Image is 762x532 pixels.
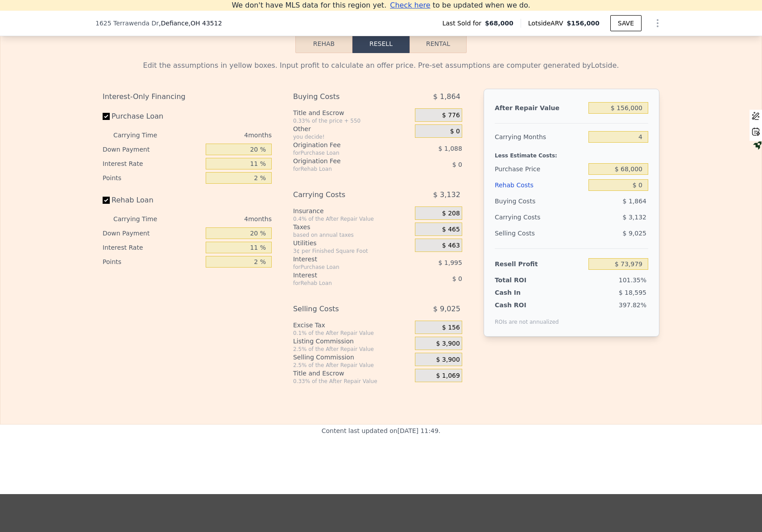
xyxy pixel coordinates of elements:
[495,301,559,309] div: Cash ROI
[293,117,411,124] div: 0.33% of the price + 550
[442,19,485,28] span: Last Sold for
[452,275,462,282] span: $ 0
[619,289,646,296] span: $ 18,595
[175,212,272,226] div: 4 months
[103,108,202,124] label: Purchase Loan
[293,369,411,378] div: Title and Escrow
[293,321,411,330] div: Excise Tax
[352,34,410,53] button: Resell
[293,255,393,264] div: Interest
[293,124,411,133] div: Other
[293,231,411,239] div: based on annual taxes
[295,34,352,53] button: Rehab
[293,301,393,317] div: Selling Costs
[175,128,272,142] div: 4 months
[293,264,393,271] div: for Purchase Loan
[103,192,202,208] label: Rehab Loan
[293,337,411,346] div: Listing Commission
[293,206,411,215] div: Insurance
[293,89,393,105] div: Buying Costs
[103,157,202,171] div: Interest Rate
[293,353,411,362] div: Selling Commission
[103,60,659,71] div: Edit the assumptions in yellow boxes. Input profit to calculate an offer price. Pre-set assumptio...
[495,288,551,297] div: Cash In
[567,20,600,27] span: $156,000
[495,145,648,161] div: Less Estimate Costs:
[293,271,393,280] div: Interest
[495,225,585,241] div: Selling Costs
[495,276,551,285] div: Total ROI
[293,247,411,255] div: 3¢ per Finished Square Foot
[103,89,272,105] div: Interest-Only Financing
[293,140,393,149] div: Origination Fee
[189,20,222,27] span: , OH 43512
[410,34,467,53] button: Rental
[528,19,567,28] span: Lotside ARV
[103,240,202,255] div: Interest Rate
[293,215,411,223] div: 0.4% of the After Repair Value
[293,330,411,337] div: 0.1% of the After Repair Value
[113,212,171,226] div: Carrying Time
[433,187,460,203] span: $ 3,132
[610,15,642,31] button: SAVE
[103,226,202,240] div: Down Payment
[293,187,393,203] div: Carrying Costs
[433,301,460,317] span: $ 9,025
[293,133,411,140] div: you decide!
[649,14,667,32] button: Show Options
[293,157,393,165] div: Origination Fee
[619,276,646,284] span: 101.35%
[113,128,171,142] div: Carrying Time
[495,177,585,193] div: Rehab Costs
[442,226,460,234] span: $ 465
[485,19,514,28] span: $68,000
[495,100,585,116] div: After Repair Value
[450,128,460,136] span: $ 0
[442,111,460,120] span: $ 776
[390,1,430,9] span: Check here
[103,113,110,120] input: Purchase Loan
[495,209,551,225] div: Carrying Costs
[293,239,411,247] div: Utilities
[438,145,462,152] span: $ 1,088
[619,301,646,309] span: 397.82%
[495,256,585,272] div: Resell Profit
[436,372,460,380] span: $ 1,069
[623,214,646,221] span: $ 3,132
[293,280,393,287] div: for Rehab Loan
[495,129,585,145] div: Carrying Months
[103,171,202,185] div: Points
[438,259,462,266] span: $ 1,995
[495,309,559,326] div: ROIs are not annualized
[436,356,460,364] span: $ 3,900
[623,198,646,205] span: $ 1,864
[293,165,393,173] div: for Rehab Loan
[293,362,411,369] div: 2.5% of the After Repair Value
[495,193,585,209] div: Buying Costs
[442,210,460,218] span: $ 208
[103,255,202,269] div: Points
[442,324,460,332] span: $ 156
[103,142,202,157] div: Down Payment
[293,149,393,157] div: for Purchase Loan
[293,108,411,117] div: Title and Escrow
[293,378,411,385] div: 0.33% of the After Repair Value
[436,340,460,348] span: $ 3,900
[322,425,441,476] div: Content last updated on [DATE] 11:49 .
[293,346,411,353] div: 2.5% of the After Repair Value
[442,242,460,250] span: $ 463
[452,161,462,168] span: $ 0
[159,19,222,28] span: , Defiance
[433,89,460,105] span: $ 1,864
[293,223,411,231] div: Taxes
[95,19,159,28] span: 1625 Terrawenda Dr
[623,230,646,237] span: $ 9,025
[495,161,585,177] div: Purchase Price
[103,197,110,204] input: Rehab Loan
